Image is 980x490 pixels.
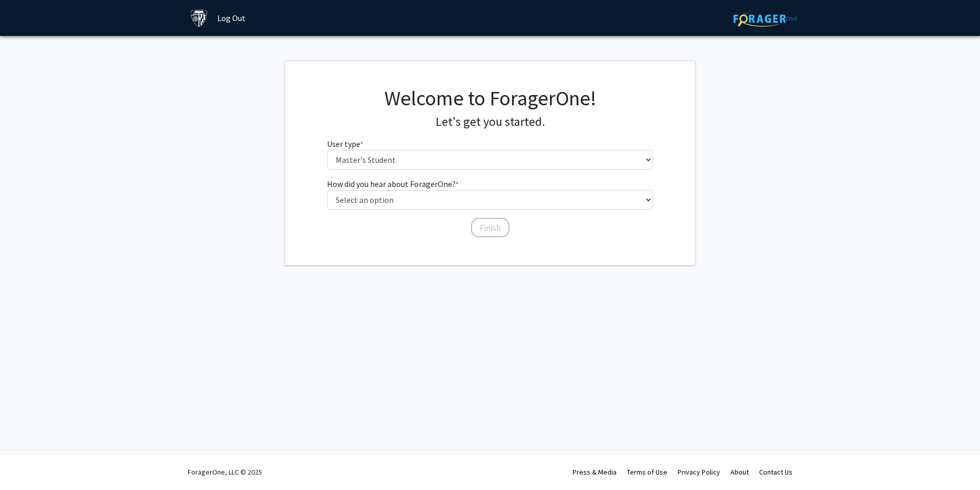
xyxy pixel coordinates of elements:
[573,467,617,477] a: Press & Media
[327,86,654,110] h1: Welcome to ForagerOne!
[327,178,459,190] label: How did you hear about ForagerOne?
[627,467,667,477] a: Terms of Use
[759,467,792,477] a: Contact Us
[327,115,654,129] h4: Let's get you started.
[733,11,798,27] img: ForagerOne Logo
[188,454,262,490] div: ForagerOne, LLC © 2025
[471,218,509,237] button: Finish
[678,467,720,477] a: Privacy Policy
[190,9,208,27] img: Johns Hopkins University Logo
[8,444,44,482] iframe: Chat
[730,467,749,477] a: About
[327,138,363,150] label: User type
